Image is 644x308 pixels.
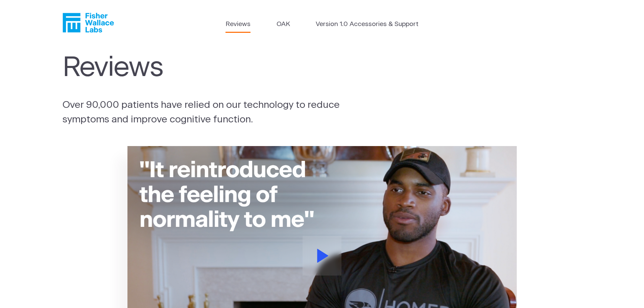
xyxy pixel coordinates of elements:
[317,249,329,263] svg: Play
[225,20,251,29] a: Reviews
[277,20,290,29] a: OAK
[316,20,419,29] a: Version 1.0 Accessories & Support
[63,98,358,127] p: Over 90,000 patients have relied on our technology to reduce symptoms and improve cognitive funct...
[63,13,114,32] a: Fisher Wallace
[63,52,355,84] h1: Reviews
